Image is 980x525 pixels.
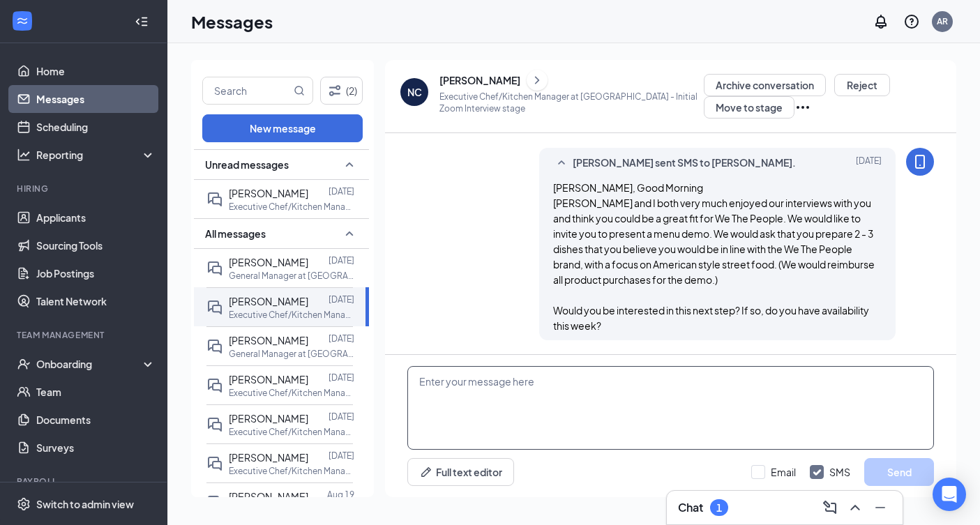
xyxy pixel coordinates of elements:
[704,74,826,96] button: Archive conversation
[716,502,722,514] div: 1
[329,185,354,197] p: [DATE]
[202,114,363,142] button: New message
[17,183,153,195] div: Hiring
[36,259,156,287] a: Job Postings
[864,458,934,486] button: Send
[704,96,794,119] button: Move to stage
[553,155,570,172] svg: SmallChevronUp
[229,387,354,399] p: Executive Chef/Kitchen Manager at [GEOGRAPHIC_DATA]
[937,15,948,27] div: AR
[36,148,156,162] div: Reporting
[206,494,223,511] svg: DoubleChat
[873,13,889,30] svg: Notifications
[294,85,305,96] svg: MagnifyingGlass
[135,15,149,29] svg: Collapse
[834,74,890,96] button: Reject
[819,496,841,519] button: ComposeMessage
[407,85,422,99] div: NC
[903,13,920,30] svg: QuestionInfo
[229,465,354,477] p: Executive Chef/Kitchen Manager at [GEOGRAPHIC_DATA]
[329,450,354,462] p: [DATE]
[573,155,796,172] span: [PERSON_NAME] sent SMS to [PERSON_NAME].
[326,82,343,99] svg: Filter
[205,227,266,241] span: All messages
[872,499,889,516] svg: Minimize
[229,256,308,268] span: [PERSON_NAME]
[17,497,31,511] svg: Settings
[36,497,134,511] div: Switch to admin view
[847,499,864,516] svg: ChevronUp
[36,231,156,259] a: Sourcing Tools
[36,57,156,85] a: Home
[933,478,966,511] div: Open Intercom Messenger
[527,70,548,91] button: ChevronRight
[229,412,308,425] span: [PERSON_NAME]
[17,475,153,487] div: Payroll
[844,496,866,519] button: ChevronUp
[206,191,223,208] svg: DoubleChat
[229,334,308,347] span: [PERSON_NAME]
[419,465,433,479] svg: Pen
[229,309,354,321] p: Executive Chef/Kitchen Manager at [GEOGRAPHIC_DATA]
[329,294,354,305] p: [DATE]
[205,158,289,172] span: Unread messages
[15,14,29,28] svg: WorkstreamLogo
[530,72,544,89] svg: ChevronRight
[36,406,156,434] a: Documents
[36,378,156,406] a: Team
[229,451,308,464] span: [PERSON_NAME]
[439,91,704,114] p: Executive Chef/Kitchen Manager at [GEOGRAPHIC_DATA] - Initial Zoom Interview stage
[206,260,223,277] svg: DoubleChat
[327,489,354,501] p: Aug 19
[856,155,882,172] span: [DATE]
[229,201,354,213] p: Executive Chef/Kitchen Manager at [GEOGRAPHIC_DATA]
[206,299,223,316] svg: DoubleChat
[36,287,156,315] a: Talent Network
[320,77,363,105] button: Filter (2)
[17,357,31,371] svg: UserCheck
[229,270,354,282] p: General Manager at [GEOGRAPHIC_DATA]
[206,455,223,472] svg: DoubleChat
[191,10,273,33] h1: Messages
[229,373,308,386] span: [PERSON_NAME]
[203,77,291,104] input: Search
[869,496,891,519] button: Minimize
[36,357,144,371] div: Onboarding
[439,73,520,87] div: [PERSON_NAME]
[822,499,838,516] svg: ComposeMessage
[36,85,156,113] a: Messages
[17,329,153,341] div: Team Management
[229,295,308,307] span: [PERSON_NAME]
[206,377,223,394] svg: DoubleChat
[229,490,308,503] span: [PERSON_NAME]
[229,187,308,199] span: [PERSON_NAME]
[329,411,354,423] p: [DATE]
[36,204,156,231] a: Applicants
[329,254,354,266] p: [DATE]
[329,372,354,383] p: [DATE]
[341,156,358,173] svg: SmallChevronUp
[229,426,354,438] p: Executive Chef/Kitchen Manager at [GEOGRAPHIC_DATA]
[794,99,811,116] svg: Ellipses
[678,500,703,515] h3: Chat
[553,181,875,332] span: [PERSON_NAME], Good Morning [PERSON_NAME] and I both very much enjoyed our interviews with you an...
[36,113,156,141] a: Scheduling
[329,333,354,344] p: [DATE]
[912,153,928,170] svg: MobileSms
[407,458,514,486] button: Full text editorPen
[17,148,31,162] svg: Analysis
[341,225,358,242] svg: SmallChevronUp
[206,416,223,433] svg: DoubleChat
[229,348,354,360] p: General Manager at [GEOGRAPHIC_DATA]
[36,434,156,462] a: Surveys
[206,338,223,355] svg: DoubleChat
